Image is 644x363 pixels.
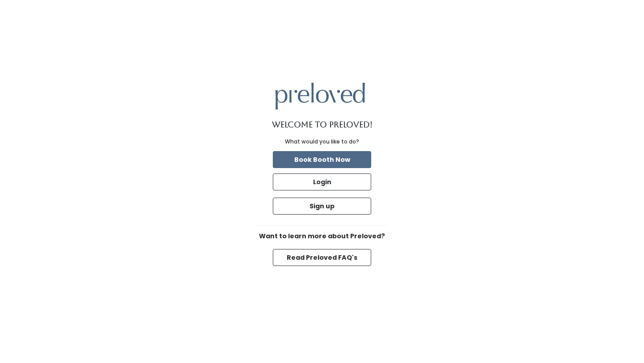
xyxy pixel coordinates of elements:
img: preloved logo [275,83,365,109]
button: Book Booth Now [273,151,371,168]
a: Sign up [271,196,373,216]
a: Login [271,172,373,192]
div: What would you like to do? [285,138,359,146]
button: Sign up [273,198,371,215]
h1: Welcome to Preloved! [272,120,373,129]
h6: Want to learn more about Preloved? [255,233,389,240]
button: Login [273,173,371,190]
button: Read Preloved FAQ's [273,249,371,266]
